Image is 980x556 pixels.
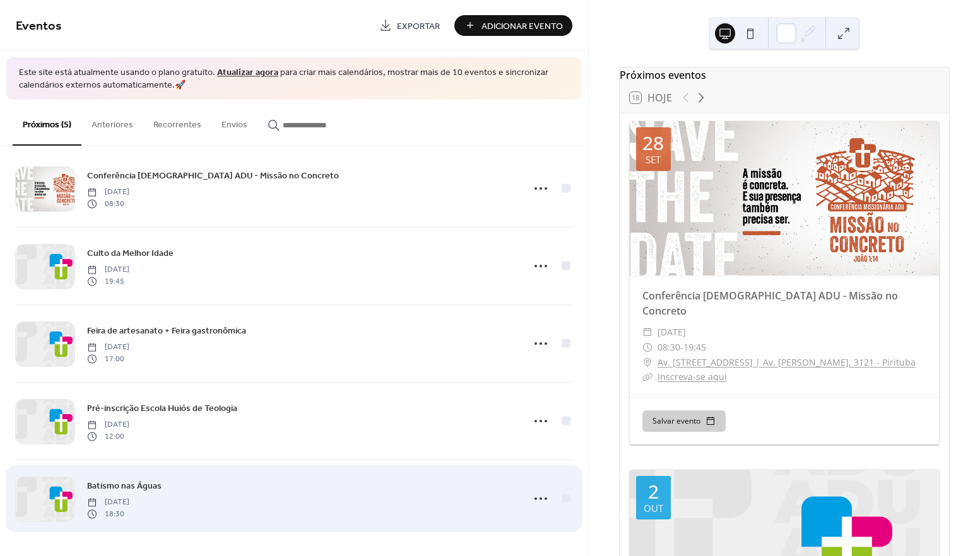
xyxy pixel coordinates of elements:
[620,67,949,83] div: Próximos eventos
[87,419,129,431] span: [DATE]
[87,246,174,260] a: Culto da Melhor Idade
[87,478,162,493] a: Batismo nas Águas
[81,100,143,144] button: Anteriores
[87,497,129,508] span: [DATE]
[397,20,440,33] span: Exportar
[19,67,569,91] span: Este site está atualmente usando o plano gratuito. para criar mais calendários, mostrar mais de 1...
[87,323,246,338] a: Feira de artesanato + Feira gastronômica
[87,402,237,415] span: Pré-inscrição Escola Huiós de Teologia
[143,100,211,144] button: Recorrentes
[642,134,664,153] div: 28
[644,504,663,513] div: out
[87,401,237,415] a: Pré-inscrição Escola Huiós de Teologia
[642,340,652,355] div: ​
[658,355,916,370] a: Av. [STREET_ADDRESS] | Av. [PERSON_NAME], 3121 - Pirituba
[87,187,129,198] span: [DATE]
[211,100,257,144] button: Envios
[87,264,129,275] span: [DATE]
[87,431,129,442] span: 12:00
[13,100,81,146] button: Próximos (5)
[87,170,339,183] span: Conferência [DEMOGRAPHIC_DATA] ADU - Missão no Concreto
[87,275,129,287] span: 19:45
[642,355,652,370] div: ​
[217,64,278,81] a: Atualizar agora
[87,247,174,260] span: Culto da Melhor Idade
[87,342,129,353] span: [DATE]
[87,325,246,338] span: Feira de artesanato + Feira gastronômica
[642,369,652,385] div: ​
[642,289,898,318] a: Conferência [DEMOGRAPHIC_DATA] ADU - Missão no Concreto
[87,198,129,209] span: 08:30
[642,410,726,432] button: Salvar evento
[481,20,563,33] span: Adicionar Evento
[454,15,572,36] button: Adicionar Evento
[680,340,683,355] span: -
[648,482,659,501] div: 2
[87,508,129,519] span: 18:30
[642,325,652,340] div: ​
[658,371,727,383] a: Inscreva-se aqui
[16,14,62,38] span: Eventos
[646,155,661,165] div: set
[683,340,706,355] span: 19:45
[658,325,686,340] span: [DATE]
[87,480,162,493] span: Batismo nas Águas
[87,353,129,364] span: 17:00
[658,340,680,355] span: 08:30
[87,168,339,183] a: Conferência [DEMOGRAPHIC_DATA] ADU - Missão no Concreto
[370,15,449,36] a: Exportar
